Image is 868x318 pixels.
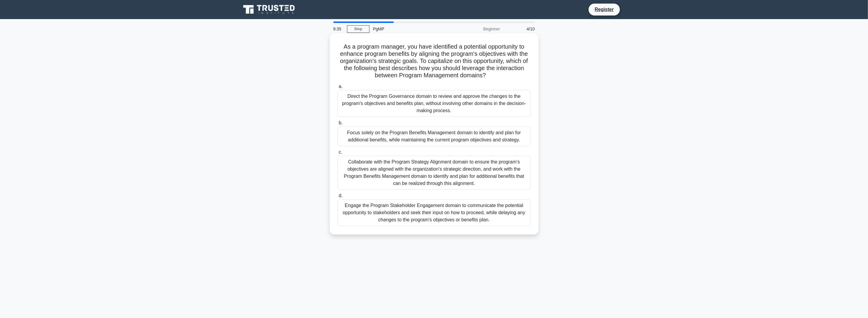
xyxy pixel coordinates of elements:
[339,193,343,198] span: d.
[337,43,531,79] h5: As a program manager, you have identified a potential opportunity to enhance program benefits by ...
[504,23,539,35] div: 4/10
[338,90,531,117] div: Direct the Program Governance domain to review and approve the changes to the program's objective...
[339,84,343,89] span: a.
[591,6,617,13] a: Register
[369,23,451,35] div: PgMP
[339,149,342,155] span: c.
[347,25,369,33] a: Stop
[339,120,343,125] span: b.
[338,199,531,226] div: Engage the Program Stakeholder Engagement domain to communicate the potential opportunity to stak...
[338,126,531,146] div: Focus solely on the Program Benefits Management domain to identify and plan for additional benefi...
[330,23,347,35] div: 9:35
[451,23,504,35] div: Beginner
[338,156,531,190] div: Collaborate with the Program Strategy Alignment domain to ensure the program's objectives are ali...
